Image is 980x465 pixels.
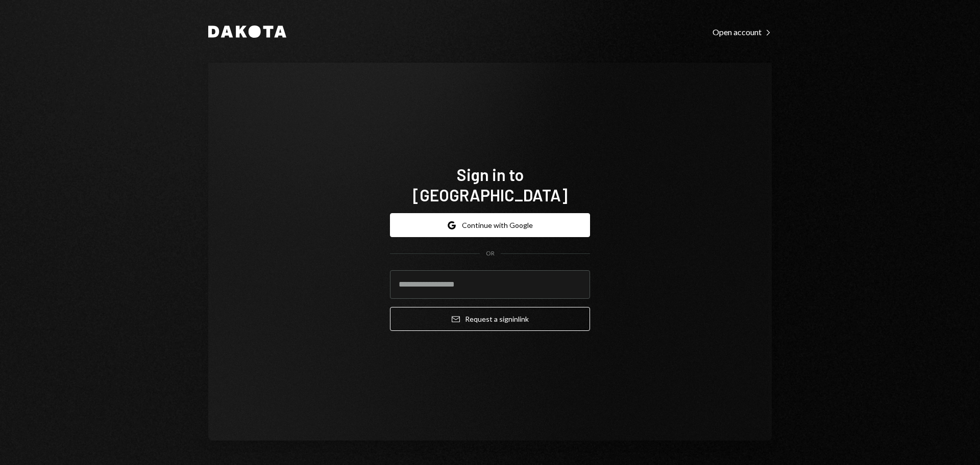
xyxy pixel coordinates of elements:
[390,213,590,237] button: Continue with Google
[713,27,772,37] div: Open account
[390,307,590,331] button: Request a signinlink
[486,249,495,258] div: OR
[713,26,772,37] a: Open account
[390,164,590,205] h1: Sign in to [GEOGRAPHIC_DATA]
